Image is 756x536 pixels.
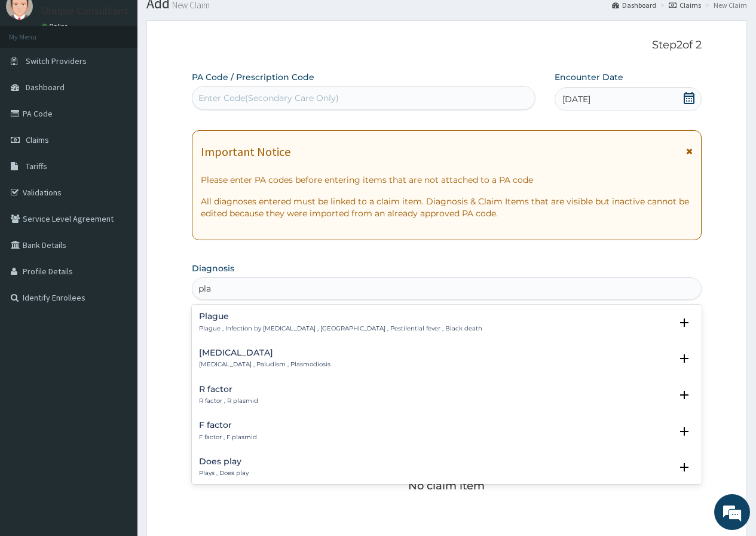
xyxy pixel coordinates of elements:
[199,360,330,369] p: [MEDICAL_DATA] , Paludism , Plasmodiosis
[199,433,257,442] p: F factor , F plasmid
[26,161,47,171] span: Tariffs
[562,93,590,105] span: [DATE]
[192,39,702,52] p: Step 2 of 2
[201,195,693,219] p: All diagnoses entered must be linked to a claim item. Diagnosis & Claim Items that are visible bu...
[201,145,290,158] h1: Important Notice
[198,92,339,104] div: Enter Code(Secondary Care Only)
[62,67,201,82] div: Chat with us now
[677,351,691,366] i: open select status
[199,324,482,333] p: Plague , Infection by [MEDICAL_DATA] , [GEOGRAPHIC_DATA] , Pestilential fever , Black death
[42,22,71,30] a: Online
[677,424,691,439] i: open select status
[170,1,210,10] small: New Claim
[677,460,691,474] i: open select status
[26,56,87,66] span: Switch Providers
[192,262,234,274] label: Diagnosis
[199,457,249,466] h4: Does play
[199,421,257,430] h4: F factor
[196,6,225,35] div: Minimize live chat window
[677,316,691,330] i: open select status
[26,82,65,93] span: Dashboard
[199,397,258,405] p: R factor , R plasmid
[22,60,48,90] img: d_794563401_company_1708531726252_794563401
[192,71,314,83] label: PA Code / Prescription Code
[42,5,128,16] p: Unique Consultant
[199,385,258,394] h4: R factor
[555,71,623,83] label: Encounter Date
[6,326,228,368] textarea: Type your message and hit 'Enter'
[199,469,249,477] p: Plays , Does play
[408,480,485,492] p: No claim item
[26,134,49,145] span: Claims
[677,388,691,402] i: open select status
[69,151,165,271] span: We're online!
[199,348,330,357] h4: [MEDICAL_DATA]
[199,312,482,321] h4: Plague
[201,174,693,186] p: Please enter PA codes before entering items that are not attached to a PA code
